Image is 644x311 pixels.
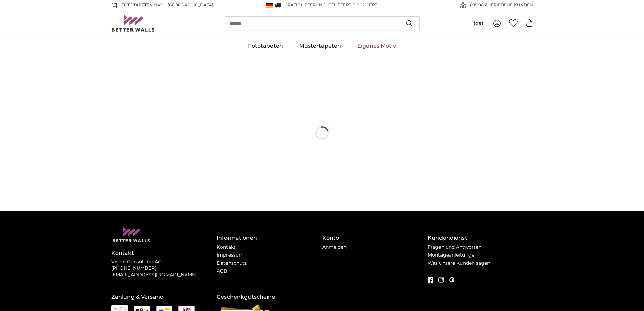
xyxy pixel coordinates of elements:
a: Impressum [217,252,244,258]
a: Anmelden [322,244,347,250]
button: (de) [468,17,489,29]
h4: Informationen [217,234,322,242]
h4: Geschenkgutscheine [217,293,322,301]
img: Deutschland [266,3,273,8]
a: Fototapeten [240,37,291,55]
a: Was unsere Kunden sagen [428,260,490,266]
a: AGB [217,268,228,274]
a: Montageanleitungen [428,252,477,258]
a: Kontakt [217,244,236,250]
img: Betterwalls [111,15,155,32]
p: Vision Consulting AG [PHONE_NUMBER] [EMAIL_ADDRESS][DOMAIN_NAME] [111,259,217,279]
a: Datenschutz [217,260,247,266]
span: Fototapeten nach [GEOGRAPHIC_DATA] [121,2,213,8]
h4: Konto [322,234,428,242]
span: 60'000 ZUFRIEDENE KUNDEN [470,2,533,8]
a: Fragen und Antworten [428,244,481,250]
a: Mustertapeten [291,37,349,55]
span: GRATIS Lieferung! [285,2,327,7]
h4: Kontakt [111,249,217,257]
a: Eigenes Motiv [349,37,404,55]
h4: Zahlung & Versand [111,293,217,301]
h4: Kundendienst [428,234,533,242]
span: Geliefert bis 22. Sept. [328,2,378,7]
span: - [327,2,378,7]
